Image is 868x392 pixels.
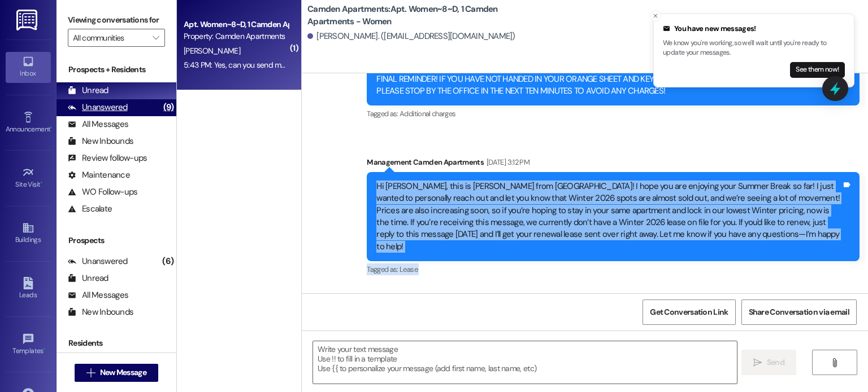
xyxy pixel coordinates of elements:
[73,29,147,47] input: All communities
[68,289,128,301] div: All Messages
[41,179,42,187] span: •
[184,30,288,42] div: Property: Camden Apartments
[50,124,52,131] span: •
[830,358,839,367] i: 
[6,329,51,360] a: Templates •
[6,163,51,193] a: Site Visit •
[159,253,176,270] div: (6)
[650,10,661,21] button: Close toast
[57,337,176,349] div: Residents
[160,99,176,116] div: (9)
[6,218,51,249] a: Buildings
[184,46,240,56] span: [PERSON_NAME]
[400,265,418,274] span: Lease
[741,350,796,375] button: Send
[643,299,735,325] button: Get Conversation Link
[741,299,857,325] button: Share Conversation via email
[68,186,137,198] div: WO Follow-ups
[376,180,841,253] div: Hi [PERSON_NAME], this is [PERSON_NAME] from [GEOGRAPHIC_DATA]! I hope you are enjoying your Summ...
[367,156,860,172] div: Management Camden Apartments
[367,105,860,122] div: Tagged as:
[68,118,128,130] div: All Messages
[367,261,860,278] div: Tagged as:
[663,38,845,58] p: We know you're working, so we'll wait until you're ready to update your messages.
[184,19,288,30] div: Apt. Women~8~D, 1 Camden Apartments - Women
[650,306,728,318] span: Get Conversation Link
[184,60,418,70] div: 5:43 PM: Yes, can you send me a renewal lease for winter 2026 [DATE]?
[68,272,108,284] div: Unread
[753,358,762,367] i: 
[68,306,133,318] div: New Inbounds
[767,356,784,368] span: Send
[44,345,45,353] span: •
[6,52,51,82] a: Inbox
[86,368,95,377] i: 
[68,135,133,147] div: New Inbounds
[68,102,128,113] div: Unanswered
[307,3,533,28] b: Camden Apartments: Apt. Women~8~D, 1 Camden Apartments - Women
[16,10,40,30] img: ResiDesk Logo
[100,367,146,378] span: New Message
[153,33,159,42] i: 
[68,169,130,181] div: Maintenance
[749,306,849,318] span: Share Conversation via email
[68,256,128,267] div: Unanswered
[6,274,51,304] a: Leads
[400,109,455,118] span: Additional charges
[790,62,845,78] button: See them now!
[68,11,165,29] label: Viewing conversations for
[484,156,530,168] div: [DATE] 3:12 PM
[663,23,845,34] div: You have new messages!
[68,203,112,215] div: Escalate
[68,152,147,164] div: Review follow-ups
[57,235,176,246] div: Prospects
[68,85,108,96] div: Unread
[57,64,176,76] div: Prospects + Residents
[307,30,515,42] div: [PERSON_NAME]. ([EMAIL_ADDRESS][DOMAIN_NAME])
[75,364,158,382] button: New Message
[376,73,841,98] div: FINAL REMINDER! IF YOU HAVE NOT HANDED IN YOUR ORANGE SHEET AND KEY BEFORE NOON [DATE], YOU WILL ...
